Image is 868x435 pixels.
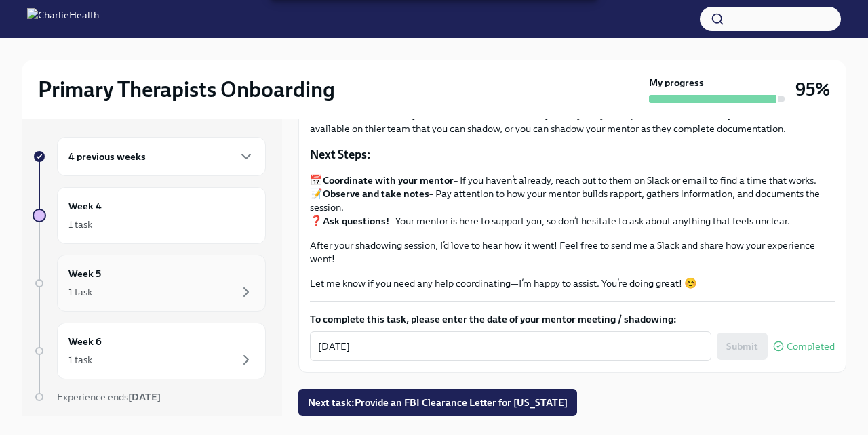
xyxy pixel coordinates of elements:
[323,215,389,227] strong: Ask questions!
[298,389,577,416] button: Next task:Provide an FBI Clearance Letter for [US_STATE]
[323,174,454,186] strong: Coordinate with your mentor
[57,137,266,176] div: 4 previous weeks
[310,173,835,228] p: 📅 – If you haven’t already, reach out to them on Slack or email to find a time that works. 📝 – Pa...
[68,217,92,231] div: 1 task
[27,8,99,30] img: CharlieHealth
[310,239,835,266] p: After your shadowing session, I’d love to hear how it went! Feel free to send me a Slack and shar...
[310,108,835,136] p: Sometimes sessions may not be available - in this case you may ask your supervisor if there are a...
[38,76,335,103] h2: Primary Therapists Onboarding
[33,255,266,312] a: Week 51 task
[649,76,704,89] strong: My progress
[33,323,266,379] a: Week 61 task
[787,341,835,352] span: Completed
[310,276,835,290] p: Let me know if you need any help coordinating—I’m happy to assist. You’re doing great! 😊
[68,149,146,164] h6: 4 previous weeks
[33,187,266,244] a: Week 41 task
[68,199,102,213] h6: Week 4
[310,312,835,326] label: To complete this task, please enter the date of your mentor meeting / shadowing:
[128,391,161,403] strong: [DATE]
[68,334,102,349] h6: Week 6
[795,77,830,102] h3: 95%
[318,338,703,354] textarea: [DATE]
[57,391,161,403] span: Experience ends
[68,353,92,367] div: 1 task
[68,266,101,281] h6: Week 5
[68,285,92,299] div: 1 task
[323,188,429,200] strong: Observe and take notes
[308,396,568,409] span: Next task : Provide an FBI Clearance Letter for [US_STATE]
[310,146,835,163] p: Next Steps:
